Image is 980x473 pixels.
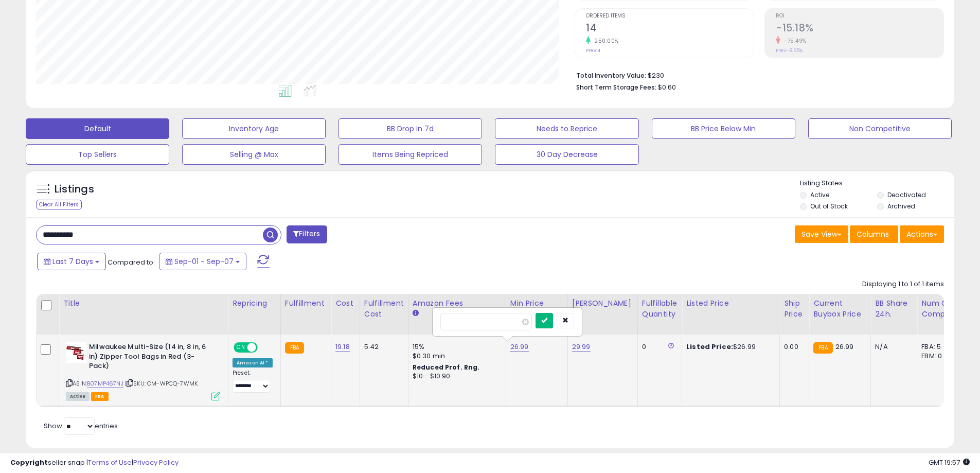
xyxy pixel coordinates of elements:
small: Amazon Fees. [413,309,419,318]
small: -75.49% [780,37,807,45]
div: Preset: [233,370,273,393]
span: Compared to: [108,257,155,267]
span: | SKU: OM-WPCQ-7WMK [125,379,198,388]
div: Fulfillment [285,298,327,309]
div: BB Share 24h. [875,298,913,320]
label: Archived [887,202,915,211]
button: Filters [287,225,327,243]
div: ASIN: [66,342,220,399]
button: Columns [850,225,898,243]
label: Active [810,190,829,199]
div: 15% [413,342,498,352]
div: Ship Price [784,298,805,320]
div: 0.00 [784,342,801,352]
small: Prev: 4 [586,47,600,54]
button: BB Drop in 7d [338,118,482,139]
div: N/A [875,342,909,352]
p: Listing States: [800,179,954,188]
b: Milwaukee Multi-Size (14 in, 8 in, 6 in) Zipper Tool Bags in Red (3-Pack) [89,342,214,374]
div: Amazon AI * [233,358,273,367]
h2: 14 [586,22,754,36]
div: FBM: 0 [921,352,955,361]
button: Default [26,118,169,139]
h5: Listings [55,182,94,197]
div: Fulfillment Cost [364,298,404,320]
button: Selling @ Max [182,144,326,165]
div: $0.30 min [413,352,498,361]
h2: -15.18% [776,22,943,36]
div: Amazon Fees [413,298,502,309]
span: Sep-01 - Sep-07 [174,256,234,267]
span: Last 7 Days [52,256,93,267]
div: 5.42 [364,342,400,352]
button: BB Price Below Min [652,118,795,139]
li: $230 [576,68,936,81]
span: $0.60 [658,82,676,92]
a: 29.99 [572,342,591,352]
button: 30 Day Decrease [495,144,638,165]
a: B07MP467NJ [87,379,123,388]
span: FBA [91,392,109,401]
small: FBA [285,342,304,354]
div: seller snap | | [10,458,179,468]
div: 0 [642,342,674,352]
label: Out of Stock [810,202,848,211]
div: Min Price [510,298,563,309]
a: Privacy Policy [133,458,179,467]
button: Items Being Repriced [338,144,482,165]
span: 26.99 [835,342,854,352]
div: FBA: 5 [921,342,955,352]
span: Show: entries [44,421,118,431]
a: 19.18 [335,342,350,352]
div: Displaying 1 to 1 of 1 items [862,279,944,289]
div: $10 - $10.90 [413,372,498,381]
a: Terms of Use [88,458,132,467]
div: Current Buybox Price [813,298,866,320]
div: Clear All Filters [36,200,82,209]
div: $26.99 [686,342,772,352]
div: [PERSON_NAME] [572,298,633,309]
button: Actions [900,225,944,243]
small: Prev: -8.65% [776,47,803,54]
img: 412kcu3bF4L._SL40_.jpg [66,342,86,363]
button: Non Competitive [808,118,952,139]
span: All listings currently available for purchase on Amazon [66,392,90,401]
span: 2025-09-15 19:57 GMT [929,458,970,467]
div: Repricing [233,298,276,309]
b: Short Term Storage Fees: [576,83,656,92]
span: OFF [256,343,273,352]
div: Title [63,298,224,309]
div: Num of Comp. [921,298,959,320]
label: Deactivated [887,190,926,199]
button: Needs to Reprice [495,118,638,139]
small: 250.00% [591,37,619,45]
button: Inventory Age [182,118,326,139]
span: Ordered Items [586,13,754,19]
small: FBA [813,342,832,354]
button: Save View [795,225,848,243]
a: 26.99 [510,342,529,352]
b: Reduced Prof. Rng. [413,363,480,372]
b: Listed Price: [686,342,733,352]
button: Top Sellers [26,144,169,165]
div: Cost [335,298,355,309]
b: Total Inventory Value: [576,71,646,80]
div: Listed Price [686,298,775,309]
strong: Copyright [10,458,48,467]
span: ROI [776,13,943,19]
button: Last 7 Days [37,253,106,270]
button: Sep-01 - Sep-07 [159,253,246,270]
div: Fulfillable Quantity [642,298,678,320]
span: ON [235,343,247,352]
span: Columns [857,229,889,239]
